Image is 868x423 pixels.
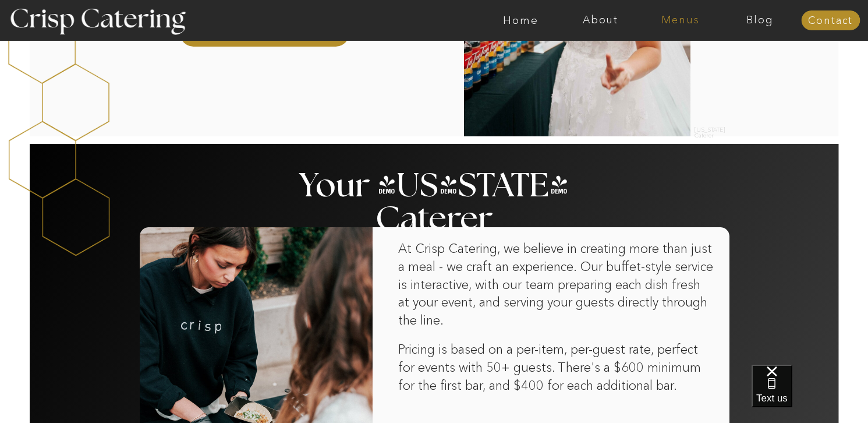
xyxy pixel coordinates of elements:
p: At Crisp Catering, we believe in creating more than just a meal - we craft an experience. Our buf... [398,240,714,351]
a: Home [481,15,561,26]
a: Get a Free Quote [DATE] [193,24,346,41]
h2: Your [US_STATE] Caterer [297,170,572,192]
a: Menus [640,15,720,26]
iframe: podium webchat widget bubble [752,365,868,423]
p: Pricing is based on a per-item, per-guest rate, perfect for events with 50+ guests. There's a $60... [398,341,714,396]
a: About [561,15,640,26]
h2: [US_STATE] Caterer [695,127,731,133]
a: Blog [720,15,800,26]
a: Contact [801,15,860,27]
